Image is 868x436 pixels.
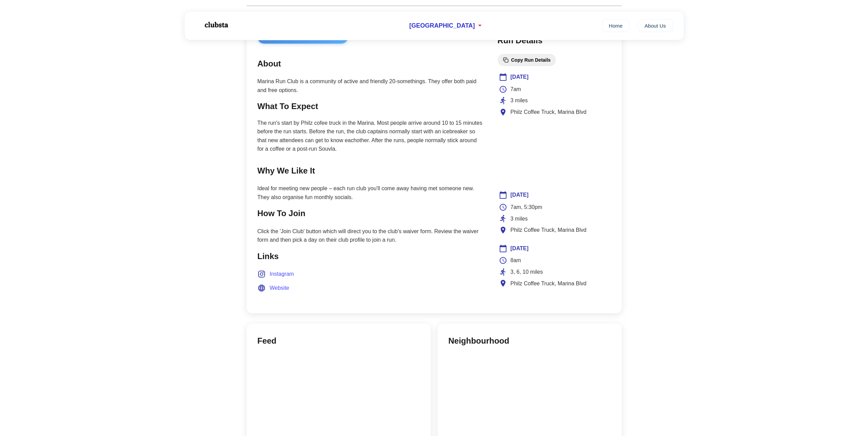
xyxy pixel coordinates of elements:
p: Marina Run Club is a community of active and friendly 20-somethings. They offer both paid and fre... [258,77,484,94]
h2: How To Join [258,207,484,220]
span: [DATE] [511,73,529,81]
h2: About [258,57,484,70]
span: [DATE] [511,191,529,199]
span: 3 miles [511,96,528,105]
a: Website [258,284,290,292]
span: [DATE] [511,244,529,253]
button: Copy Run Details [498,54,556,66]
a: About Us [638,19,673,32]
span: 7am, 5:30pm [511,203,542,212]
h2: Neighbourhood [448,334,611,347]
a: Home [602,19,630,32]
span: 3, 6, 10 miles [511,268,543,276]
span: Philz Coffee Truck, Marina Blvd [511,226,587,235]
span: 3 miles [511,214,528,223]
p: Click the 'Join Club' button which will direct you to the club's waiver form. Review the waiver f... [258,227,484,244]
span: Instagram [270,270,294,279]
span: 7am [511,85,521,94]
h2: Links [258,250,484,263]
p: The run's start by Philz cofee truck in the Marina. Most people arrive around 10 to 15 minutes be... [258,119,484,153]
span: 8am [511,256,521,265]
a: Instagram [258,270,294,279]
img: Logo [195,16,236,33]
span: Website [270,284,290,292]
h2: Why We Like It [258,164,484,177]
p: Ideal for meeting new people – each run club you'll come away having met someone new. They also o... [258,184,484,201]
span: [GEOGRAPHIC_DATA] [409,22,475,29]
iframe: Club Location Map [499,123,609,174]
h2: Feed [258,334,420,347]
h2: What To Expect [258,100,484,113]
span: Philz Coffee Truck, Marina Blvd [511,279,587,288]
span: Philz Coffee Truck, Marina Blvd [511,108,587,117]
